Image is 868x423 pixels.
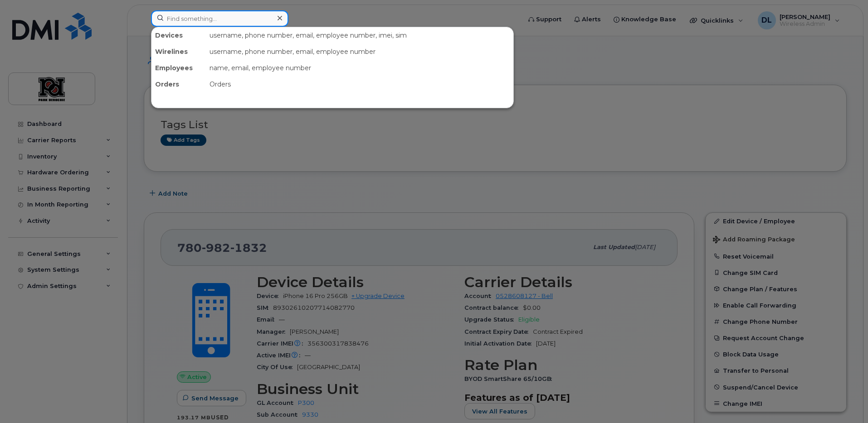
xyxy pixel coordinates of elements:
div: Wirelines [151,43,206,60]
iframe: Messenger Launcher [829,384,861,416]
div: username, phone number, email, employee number, imei, sim [206,27,513,43]
div: Employees [151,60,206,76]
div: Orders [206,76,513,92]
div: name, email, employee number [206,60,513,76]
div: Devices [151,27,206,43]
div: Orders [151,76,206,92]
div: username, phone number, email, employee number [206,43,513,60]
